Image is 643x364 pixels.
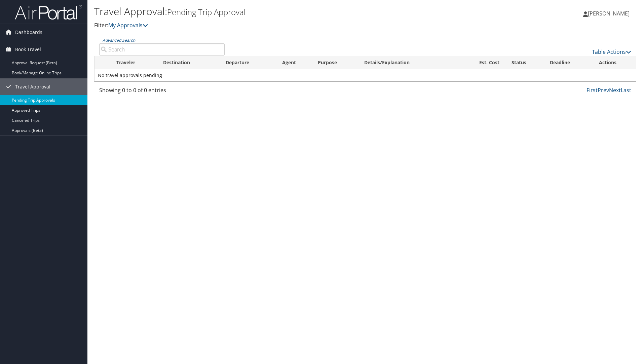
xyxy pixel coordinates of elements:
[598,86,609,94] a: Prev
[157,56,220,69] th: Destination: activate to sort column ascending
[110,56,157,69] th: Traveler: activate to sort column ascending
[588,10,630,17] span: [PERSON_NAME]
[593,56,636,69] th: Actions
[592,48,631,56] a: Table Actions
[15,41,41,58] span: Book Travel
[609,86,621,94] a: Next
[312,56,358,69] th: Purpose
[94,4,456,19] h1: Travel Approval:
[544,56,593,69] th: Deadline: activate to sort column descending
[99,43,225,56] input: Advanced Search
[94,21,456,30] p: Filter:
[108,22,148,29] a: My Approvals
[505,56,543,69] th: Status: activate to sort column ascending
[358,56,458,69] th: Details/Explanation
[583,3,636,24] a: [PERSON_NAME]
[458,56,506,69] th: Est. Cost: activate to sort column ascending
[94,69,636,81] td: No travel approvals pending
[99,86,225,98] div: Showing 0 to 0 of 0 entries
[167,6,245,17] small: Pending Trip Approval
[15,24,42,41] span: Dashboards
[276,56,312,69] th: Agent
[220,56,276,69] th: Departure: activate to sort column ascending
[15,4,82,20] img: airportal-logo.png
[15,78,50,95] span: Travel Approval
[621,86,631,94] a: Last
[103,37,135,43] a: Advanced Search
[587,86,598,94] a: First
